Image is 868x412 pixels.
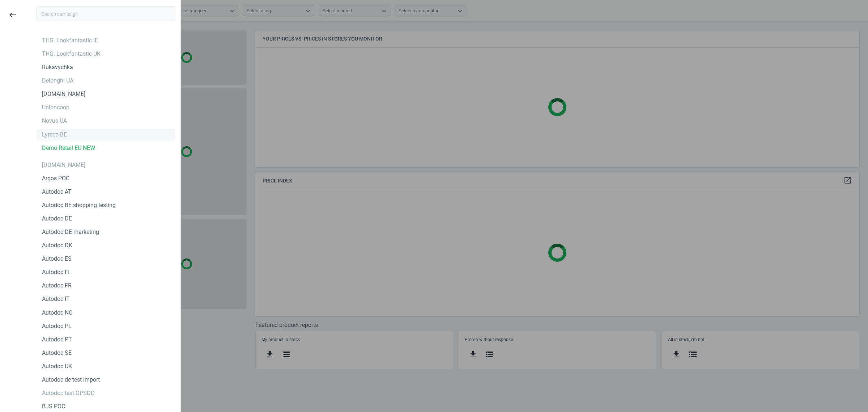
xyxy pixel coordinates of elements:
[42,63,73,71] div: Rukavychka
[42,77,73,85] div: Delonghi UA
[42,389,95,397] div: Autodoc test OPSDD
[42,322,72,330] div: Autodoc PL
[42,215,72,223] div: Autodoc DE
[42,255,72,263] div: Autodoc ES
[42,282,72,290] div: Autodoc FR
[42,37,98,45] div: THG. Lookfantastic IE
[42,309,73,317] div: Autodoc NO
[42,228,99,236] div: Autodoc DE marketing
[42,104,69,112] div: Unioncoop
[42,50,101,58] div: THG. Lookfantastic UK
[42,362,72,370] div: Autodoc UK
[42,161,85,169] div: [DOMAIN_NAME]
[42,349,72,357] div: Autodoc SE
[42,376,100,384] div: Autodoc de test import
[42,241,72,249] div: Autodoc DK
[42,268,69,276] div: Autodoc FI
[4,7,21,24] button: keyboard_backspace
[42,336,72,344] div: Autodoc PT
[42,175,69,182] div: Argos POC
[42,403,65,411] div: BJS POC
[42,188,72,196] div: Autodoc AT
[42,201,116,209] div: Autodoc BE shopping testing
[42,117,67,125] div: Novus UA
[42,90,85,98] div: [DOMAIN_NAME]
[42,295,70,303] div: Autodoc IT
[8,10,17,19] i: keyboard_backspace
[37,7,175,21] input: Search campaign
[42,144,95,152] div: Demo Retail EU NEW
[42,131,67,139] div: Lyreco BE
